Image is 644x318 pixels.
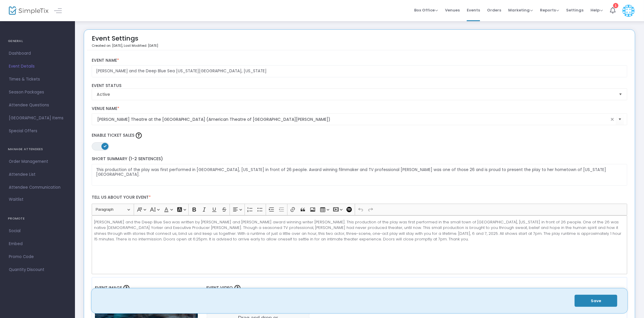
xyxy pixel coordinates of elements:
[235,285,240,291] img: question-mark
[92,83,628,88] label: Event Status
[123,285,129,291] img: question-mark
[9,197,24,202] span: Waitlist
[9,127,66,135] span: Special Offers
[9,114,66,122] span: [GEOGRAPHIC_DATA] Items
[566,3,583,18] span: Settings
[93,205,133,214] button: Paragraph
[616,89,625,100] button: Select
[9,63,66,70] span: Event Details
[575,295,617,307] button: Save
[9,171,66,178] span: Attendee List
[487,3,501,18] span: Orders
[96,206,126,213] span: Paragraph
[92,65,628,77] input: Enter Event Name
[591,7,603,13] span: Help
[9,50,66,57] span: Dashboard
[616,113,624,125] button: Select
[92,156,163,162] span: Short Summary (1-2 Sentences)
[414,7,438,13] span: Box Office
[613,3,618,8] div: 1
[92,204,628,215] div: Editor toolbar
[95,285,122,291] span: Event Image
[9,88,66,96] span: Season Packages
[9,266,66,274] span: Quantity Discount
[92,58,628,63] label: Event Name
[103,145,106,148] span: ON
[122,43,158,48] span: , Last Modified: [DATE]
[136,133,142,138] img: question-mark
[445,3,460,18] span: Venues
[9,253,66,261] span: Promo Code
[92,131,628,140] label: Enable Ticket Sales
[540,7,559,13] span: Reports
[8,143,67,155] h4: MANAGE ATTENDEES
[9,227,66,235] span: Social
[207,285,233,291] span: Event Video
[9,101,66,109] span: Attendee Questions
[9,240,66,248] span: Embed
[609,116,616,123] span: clear
[94,219,625,242] p: [PERSON_NAME] and the Deep Blue Sea was written by [PERSON_NAME] and [PERSON_NAME] award winning ...
[9,184,66,191] span: Attendee Communication
[97,116,609,123] input: Select Venue
[8,35,67,47] h4: GENERAL
[92,33,158,50] div: Event Settings
[9,158,66,165] span: Order Management
[89,192,630,204] label: Tell us about your event
[92,106,628,111] label: Venue Name
[467,3,480,18] span: Events
[92,43,158,48] p: Created on: [DATE]
[8,213,67,225] h4: PROMOTE
[9,76,66,83] span: Times & Tickets
[92,215,628,274] div: Rich Text Editor, main
[97,91,614,97] span: Active
[508,7,533,13] span: Marketing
